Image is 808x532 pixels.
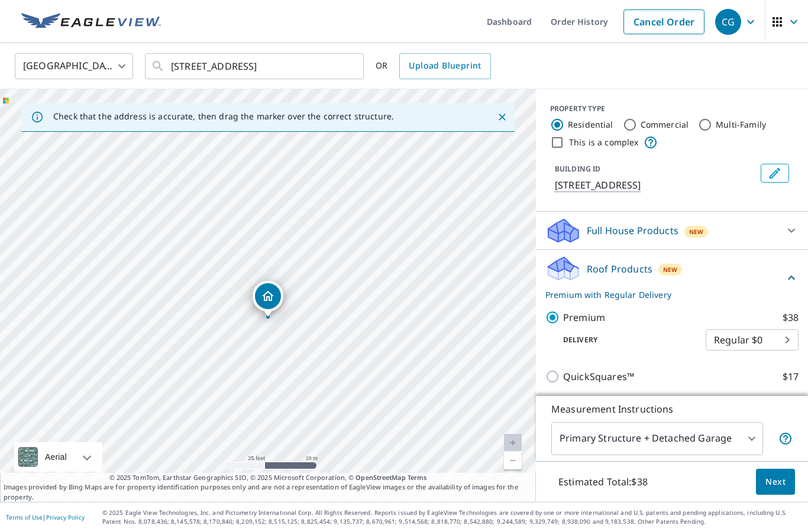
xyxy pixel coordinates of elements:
label: Commercial [641,119,689,131]
p: Full House Products [587,223,678,238]
p: Premium [563,310,605,325]
p: $17 [783,369,799,384]
a: Upload Blueprint [399,53,490,79]
p: Check that the address is accurate, then drag the marker over the correct structure. [53,111,394,122]
div: OR [376,53,491,79]
p: $38 [783,310,799,325]
a: Current Level 20, Zoom Out [504,452,522,469]
div: Roof ProductsNewPremium with Regular Delivery [545,255,799,301]
p: | [6,514,85,521]
p: Delivery [545,335,706,345]
span: New [689,227,703,236]
div: Full House ProductsNew [545,216,799,245]
button: Edit building 1 [761,164,789,183]
span: Upload Blueprint [409,59,481,73]
div: Dropped pin, building 1, Residential property, 326 W 1st Ave Columbus, OH 43201 [253,281,283,317]
span: © 2025 TomTom, Earthstar Geographics SIO, © 2025 Microsoft Corporation, © [109,473,427,483]
span: Next [765,475,786,489]
a: Privacy Policy [46,513,85,521]
p: Roof Products [587,262,652,276]
div: CG [715,9,741,35]
a: Cancel Order [623,9,704,34]
p: BUILDING ID [555,164,600,174]
label: Residential [568,119,613,131]
input: Search by address or latitude-longitude [171,50,340,83]
img: EV Logo [21,13,161,31]
p: © 2025 Eagle View Technologies, Inc. and Pictometry International Corp. All Rights Reserved. Repo... [102,508,802,526]
a: Current Level 20, Zoom In Disabled [504,434,522,452]
button: Close [495,109,510,125]
div: [GEOGRAPHIC_DATA] [15,50,133,83]
div: Primary Structure + Detached Garage [551,422,763,455]
a: OpenStreetMap [355,473,405,482]
label: This is a complex [569,137,639,148]
button: Next [756,469,795,495]
p: QuickSquares™ [563,369,634,384]
p: Estimated Total: $38 [549,469,657,495]
p: Measurement Instructions [551,402,793,416]
a: Terms of Use [6,513,43,521]
div: PROPERTY TYPE [550,103,794,114]
div: Aerial [14,442,102,472]
p: Premium with Regular Delivery [545,288,784,301]
label: Multi-Family [716,119,766,131]
div: Regular $0 [706,323,799,356]
span: Your report will include the primary structure and a detached garage if one exists. [778,432,793,446]
span: New [663,265,677,274]
a: Terms [408,473,427,482]
div: Aerial [41,442,70,472]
